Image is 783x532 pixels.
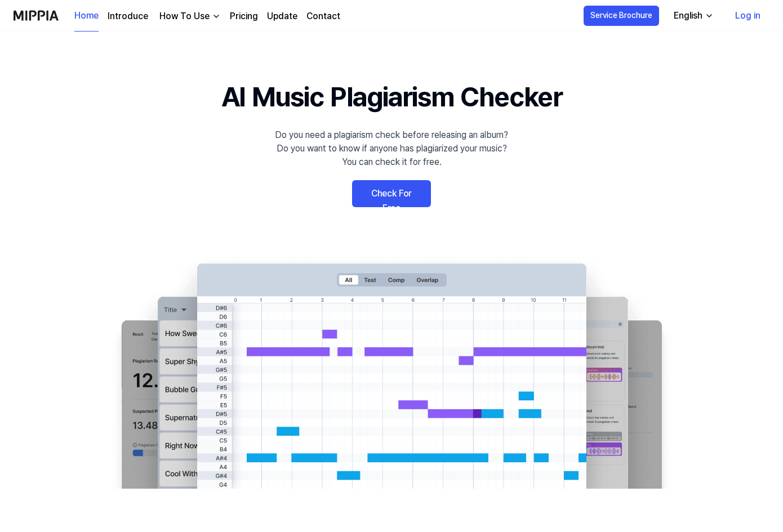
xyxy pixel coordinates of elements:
a: Pricing [230,10,258,23]
div: English [671,9,705,23]
div: Do you need a plagiarism check before releasing an album? Do you want to know if anyone has plagi... [275,128,508,169]
a: Introduce [108,10,148,23]
button: Service Brochure [584,6,659,26]
a: Home [74,1,99,32]
img: down [212,12,221,21]
a: Update [267,10,297,23]
button: How To Use [157,10,221,23]
img: main Image [99,252,684,489]
button: English [665,5,720,27]
a: Check For Free [352,180,431,207]
a: Contact [306,10,340,23]
h1: AI Music Plagiarism Checker [221,77,562,117]
div: How To Use [157,10,212,23]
